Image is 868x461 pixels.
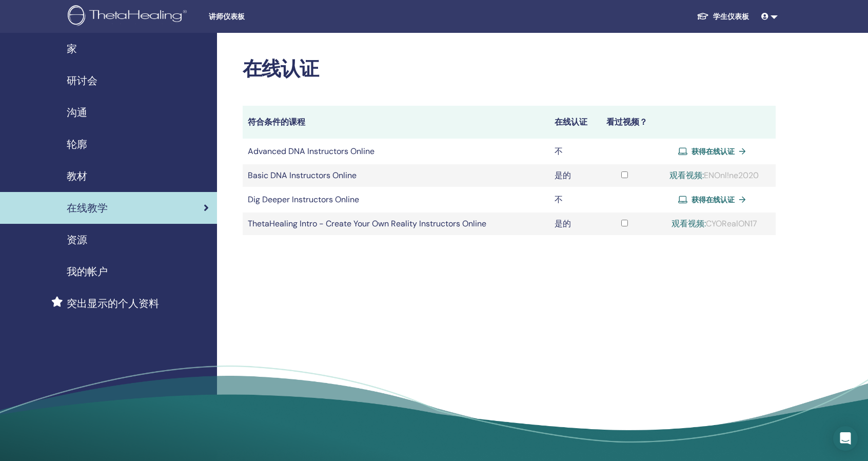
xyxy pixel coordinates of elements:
span: 获得在线认证 [692,195,735,204]
td: 不 [549,187,596,213]
span: 轮廓 [67,137,87,152]
th: 在线认证 [549,106,596,139]
td: Advanced DNA Instructors Online [243,139,549,164]
td: Dig Deeper Instructors Online [243,187,549,213]
div: CYORealON17 [658,218,771,230]
a: 学生仪表板 [688,7,757,26]
h2: 在线认证 [243,57,776,81]
div: ENOnl!ne2020 [658,169,771,182]
th: 看过视频？ [596,106,653,139]
th: 符合条件的课程 [243,106,549,139]
img: graduation-cap-white.svg [697,12,709,21]
td: ThetaHealing Intro - Create Your Own Reality Instructors Online [243,213,549,235]
span: 研讨会 [67,73,97,88]
a: 获得在线认证 [678,144,750,159]
img: logo.png [68,5,190,28]
span: 教材 [67,168,87,184]
a: 获得在线认证 [678,192,750,207]
span: 家 [67,41,77,56]
span: 沟通 [67,105,87,120]
a: 观看视频: [672,218,706,229]
span: 讲师仪表板 [209,11,363,22]
span: 获得在线认证 [692,147,735,156]
span: 资源 [67,232,87,247]
span: 我的帐户 [67,264,108,279]
a: 观看视频: [669,170,704,181]
td: Basic DNA Instructors Online [243,164,549,187]
td: 不 [549,139,596,164]
div: Open Intercom Messenger [833,426,858,451]
td: 是的 [549,213,596,235]
span: 突出显示的个人资料 [67,296,159,311]
td: 是的 [549,164,596,187]
span: 在线教学 [67,200,108,216]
